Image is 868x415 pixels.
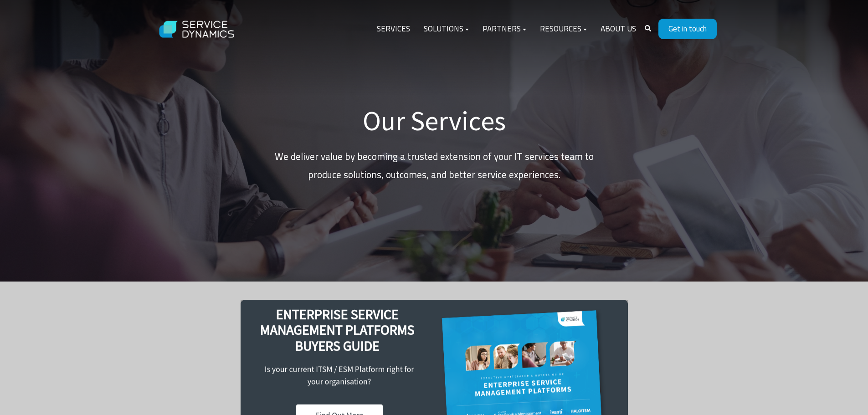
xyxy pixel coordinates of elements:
[533,18,594,40] a: Resources
[594,18,643,40] a: About Us
[476,18,533,40] a: Partners
[370,18,417,40] a: Services
[370,18,643,40] div: Navigation Menu
[275,104,594,137] h1: Our Services
[152,12,243,47] img: Service Dynamics Logo - White
[658,19,717,39] a: Get in touch
[417,18,476,40] a: Solutions
[275,148,594,184] p: We deliver value by becoming a trusted extension of your IT services team to produce solutions, o...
